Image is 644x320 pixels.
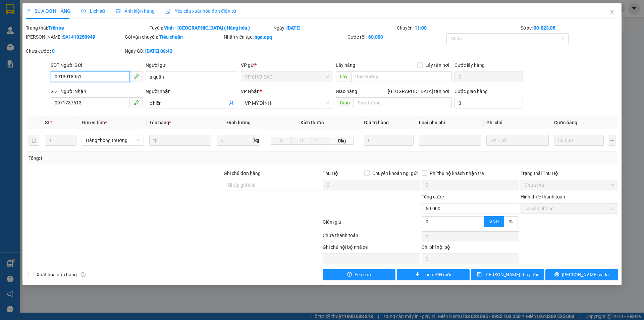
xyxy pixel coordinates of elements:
span: Giá trị hàng [364,120,389,125]
span: Lấy tận nơi [423,61,452,69]
span: Thêm ĐH mới [423,271,451,278]
button: delete [29,135,39,146]
input: 0 [364,135,414,146]
span: Chuyển khoản ng. gửi [370,170,420,177]
div: Ngày: [273,24,396,32]
b: [DATE] 08:42 [145,48,172,54]
div: Tuyến: [149,24,273,32]
span: close [609,10,615,15]
span: [GEOGRAPHIC_DATA] tận nơi [385,88,452,95]
label: Cước giao hàng [454,89,488,94]
div: Số xe: [520,24,619,32]
input: Ghi Chú [486,135,548,146]
span: VP Nhận [241,89,260,94]
span: Cước hàng [554,120,577,125]
span: Lấy hàng [336,62,355,68]
b: SA1410250949 [63,34,95,40]
span: Đơn vị tính [82,120,107,125]
span: Tổng cước [422,194,444,199]
span: [PERSON_NAME] thay đổi [484,271,538,278]
b: [DATE] [286,25,301,31]
span: Hàng thông thường [86,135,140,145]
button: Close [603,3,622,22]
span: phone [133,74,139,79]
b: Tiêu chuẩn [159,34,183,40]
input: Dọc đường [354,97,452,108]
input: Cước lấy hàng [454,72,523,82]
span: info-circle [81,272,86,277]
span: Yêu cầu [355,271,371,278]
div: [PERSON_NAME]: [26,33,123,41]
span: kg [254,135,260,146]
label: Cước lấy hàng [454,62,485,68]
div: Chuyến: [396,24,520,32]
span: plus [415,272,420,277]
input: 0 [554,135,604,146]
label: Ghi chú đơn hàng [224,171,261,176]
div: SĐT Người Nhận [51,88,143,95]
span: printer [554,272,559,277]
span: edit [26,9,31,13]
div: Cước rồi : [347,33,445,41]
span: Giao [336,97,354,108]
div: SĐT Người Gửi [51,61,143,69]
b: nga.apq [255,34,272,40]
span: clock-circle [81,9,86,13]
span: Tên hàng [149,120,171,125]
div: Chưa thanh toán [322,232,421,243]
span: % [509,219,513,224]
span: Chưa thu [525,180,614,190]
span: SL [45,120,50,125]
div: Chi phí nội bộ [422,243,519,254]
span: user-add [229,100,234,106]
img: icon [165,9,171,14]
span: picture [116,9,120,13]
span: SỬA ĐƠN HÀNG [26,8,70,14]
div: Nhân viên tạo: [224,33,346,41]
span: VND [489,219,499,224]
div: Người nhận [146,88,238,95]
div: VP gửi [241,61,333,69]
div: Trạng thái: [25,24,149,32]
span: Lấy [336,71,351,82]
div: Chưa cước : [26,47,123,55]
b: 0 [52,48,55,54]
div: Ghi chú nội bộ nhà xe [323,243,420,254]
span: save [477,272,482,277]
span: Thu Hộ [323,171,338,176]
div: Tổng: 1 [29,154,249,162]
div: Gói vận chuyển: [125,33,222,41]
span: Yêu cầu xuất hóa đơn điện tử [165,8,236,14]
span: Định lượng [226,120,250,125]
th: Ghi chú [484,116,551,129]
span: Lịch sử [81,8,105,14]
label: Hình thức thanh toán [521,194,565,199]
span: VP MỸ ĐÌNH [245,98,329,108]
input: Ghi chú đơn hàng [224,180,321,190]
input: VD: Bàn, Ghế [149,135,211,146]
input: Dọc đường [351,71,452,82]
span: Giao hàng [336,89,357,94]
button: save[PERSON_NAME] thay đổi [471,269,544,280]
button: plus [609,135,615,146]
span: Phí thu hộ khách nhận trả [427,170,487,177]
input: D [271,137,291,145]
b: Trên xe [48,25,64,31]
b: 11:00 [415,25,427,31]
span: Xuất hóa đơn hàng [34,271,79,278]
th: Loại phụ phí [416,116,484,129]
span: phone [133,100,139,105]
input: Cước giao hàng [454,98,523,108]
span: 0kg [330,137,353,145]
button: printer[PERSON_NAME] và In [545,269,618,280]
div: Giảm giá [322,218,421,230]
input: C [312,137,330,145]
span: [PERSON_NAME] và In [562,271,609,278]
span: Ảnh kiện hàng [116,8,155,14]
span: exclamation-circle [347,272,352,277]
span: Kích thước [301,120,324,125]
div: Người gửi [146,61,238,69]
button: exclamation-circleYêu cầu [323,269,395,280]
input: R [291,137,312,145]
button: plusThêm ĐH mới [397,269,470,280]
